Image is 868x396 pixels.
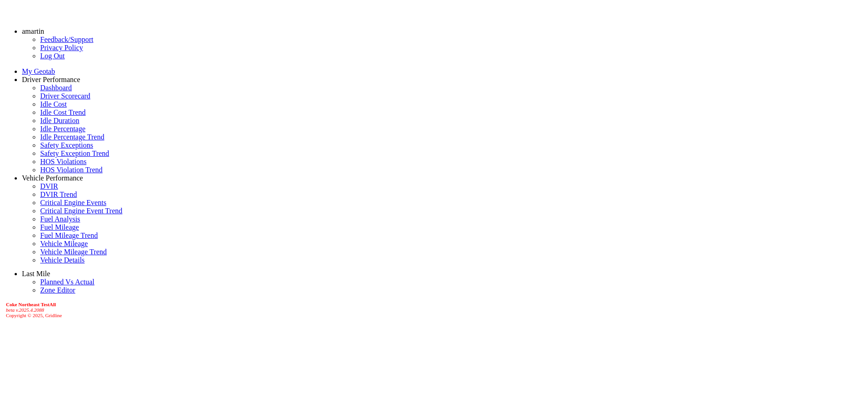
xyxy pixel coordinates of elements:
a: Planned Vs Actual [40,278,95,286]
a: Dashboard [40,84,72,92]
a: HOS Violation Trend [40,166,103,174]
a: DVIR [40,182,58,190]
a: Privacy Policy [40,44,83,51]
div: Copyright © 2025, Gridline [6,302,864,318]
a: Vehicle Mileage Trend [40,248,107,256]
a: Idle Percentage Trend [40,133,104,141]
a: Idle Percentage [40,125,85,133]
a: Driver Scorecard [40,92,90,100]
a: Fuel Analysis [40,215,80,223]
a: Fuel Mileage [40,223,79,231]
a: Feedback/Support [40,36,93,43]
a: Vehicle Details [40,256,84,264]
a: Safety Exceptions [40,141,93,149]
a: DVIR Trend [40,190,77,198]
a: My Geotab [22,67,55,75]
a: Vehicle Mileage [40,240,88,247]
a: Log Out [40,52,65,60]
a: Idle Cost Trend [40,108,86,116]
a: amartin [22,27,44,35]
a: Zone Editor [40,286,75,294]
a: Idle Duration [40,117,79,124]
b: Coke Northeast TestAll [6,302,56,307]
a: Critical Engine Event Trend [40,207,122,215]
a: Last Mile [22,270,50,278]
a: Critical Engine Events [40,199,106,206]
a: Fuel Mileage Trend [40,231,98,239]
a: Vehicle Performance [22,174,83,182]
a: HOS Violations [40,158,86,165]
a: Safety Exception Trend [40,149,109,157]
a: Idle Cost [40,100,67,108]
i: beta v.2025.4.2088 [6,307,44,313]
a: Driver Performance [22,76,80,83]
